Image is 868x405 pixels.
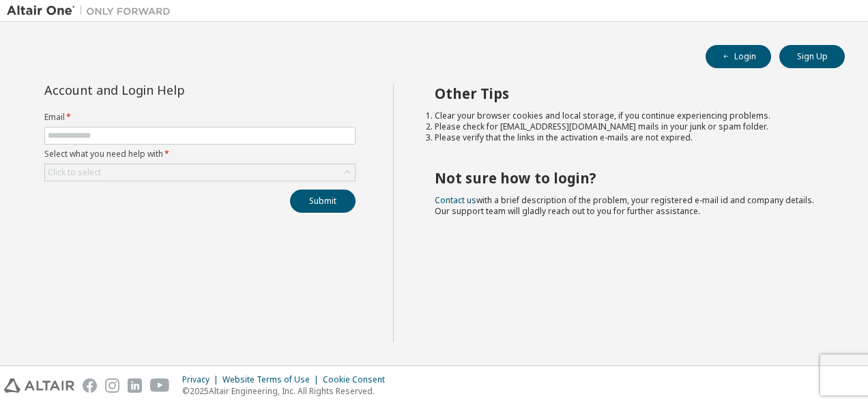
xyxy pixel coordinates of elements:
[435,169,821,187] h2: Not sure how to login?
[83,378,97,393] img: facebook.svg
[150,378,170,393] img: youtube.svg
[45,164,355,181] div: Click to select
[182,385,393,397] p: © 2025 Altair Engineering, Inc. All Rights Reserved.
[435,194,814,217] span: with a brief description of the problem, your registered e-mail id and company details. Our suppo...
[7,4,177,18] img: Altair One
[44,85,293,95] div: Account and Login Help
[4,378,74,393] img: altair_logo.svg
[323,374,393,385] div: Cookie Consent
[222,374,323,385] div: Website Terms of Use
[779,45,845,68] button: Sign Up
[48,167,101,178] div: Click to select
[435,121,821,132] li: Please check for [EMAIL_ADDRESS][DOMAIN_NAME] mails in your junk or spam folder.
[706,45,771,68] button: Login
[435,194,476,206] a: Contact us
[105,378,119,393] img: instagram.svg
[435,85,821,102] h2: Other Tips
[435,110,821,121] li: Clear your browser cookies and local storage, if you continue experiencing problems.
[44,112,356,123] label: Email
[435,132,821,143] li: Please verify that the links in the activation e-mails are not expired.
[44,149,356,160] label: Select what you need help with
[128,378,142,393] img: linkedin.svg
[182,374,222,385] div: Privacy
[290,190,356,213] button: Submit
